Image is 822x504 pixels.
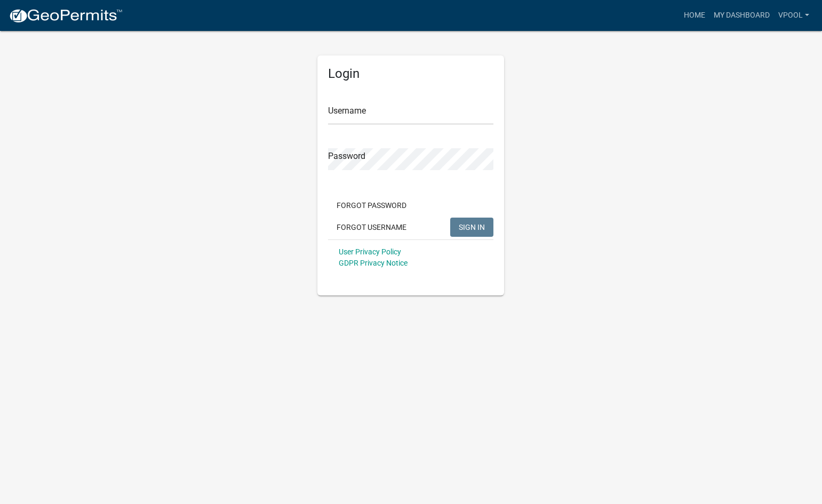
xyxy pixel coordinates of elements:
a: User Privacy Policy [339,247,401,256]
h5: Login [328,66,493,82]
a: My Dashboard [709,5,774,26]
a: Vpool [774,5,813,26]
button: Forgot Password [328,196,415,215]
button: SIGN IN [450,218,493,237]
a: GDPR Privacy Notice [339,259,408,267]
a: Home [680,5,709,26]
button: Forgot Username [328,218,415,237]
span: SIGN IN [459,222,485,231]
